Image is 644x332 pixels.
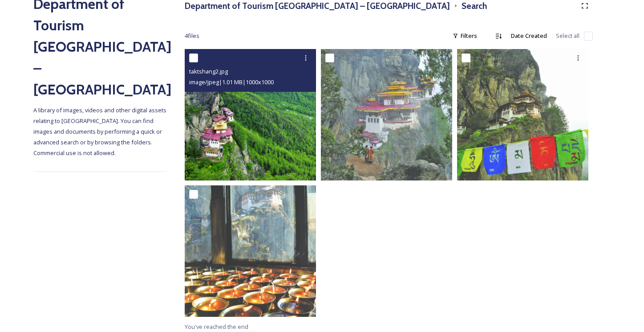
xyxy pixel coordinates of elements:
span: You've reached the end [185,323,248,331]
span: A library of images, videos and other digital assets relating to [GEOGRAPHIC_DATA]. You can find ... [33,106,168,157]
img: taktshang2.jpg [185,49,316,180]
img: taktshang3.jpg [185,185,316,317]
div: Filters [448,27,482,45]
span: image/jpeg | 1.01 MB | 1000 x 1000 [189,78,274,86]
span: 4 file s [185,32,199,40]
img: taktshang4.jpg [457,49,588,180]
div: Date Created [506,27,551,45]
span: Select all [556,32,579,40]
img: taktshang1.jpg [321,49,452,180]
span: taktshang2.jpg [189,67,228,75]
